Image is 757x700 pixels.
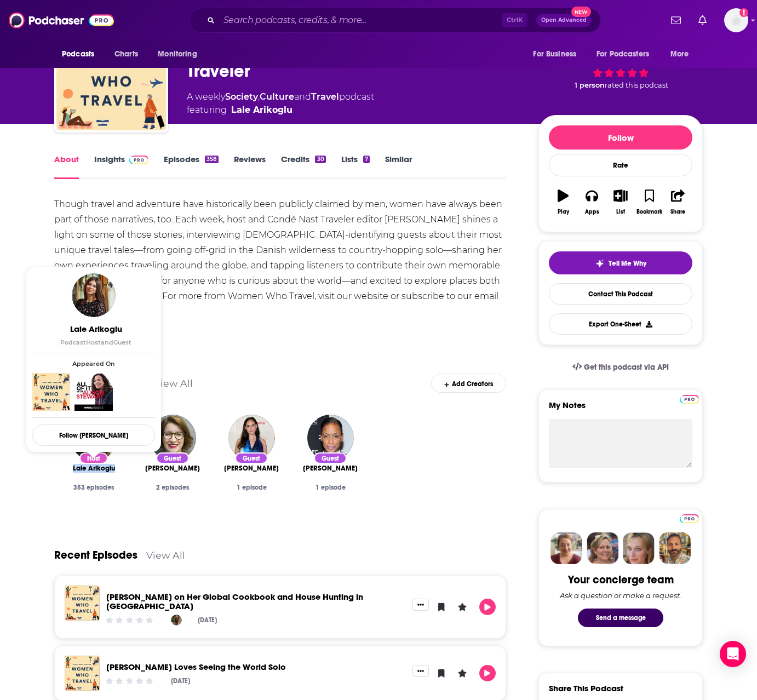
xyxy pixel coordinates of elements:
[94,154,148,179] a: InsightsPodchaser Pro
[663,44,703,65] button: open menu
[303,464,358,473] a: Aunjanue Ellis-Taylor
[164,154,219,179] a: Episodes358
[187,104,374,117] span: featuring
[150,415,196,461] img: Lindsey Stanberry
[258,91,260,102] span: ,
[533,47,576,62] span: For Business
[549,182,577,222] button: Play
[525,44,590,65] button: open menu
[584,363,669,372] span: Get this podcast via API
[560,591,681,600] div: Ask a question or make a request.
[224,464,279,473] span: [PERSON_NAME]
[219,12,502,29] input: Search podcasts, credits, & more...
[228,415,275,461] img: Catherine Cohen
[9,10,114,31] a: Podchaser - Follow, Share and Rate Podcasts
[105,676,154,685] div: Community Rating: 0 out of 5
[616,209,625,215] div: List
[431,374,506,393] div: Add Creators
[635,182,663,222] button: Bookmark
[54,154,79,179] a: About
[680,514,699,523] img: Podchaser Pro
[311,91,339,102] a: Travel
[606,182,635,222] button: List
[549,313,692,335] button: Export One-Sheet
[145,464,200,473] span: [PERSON_NAME]
[101,338,113,346] span: and
[536,14,592,27] button: Open AdvancedNew
[680,513,699,523] a: Pro website
[454,599,471,615] button: Leave a Rating
[260,91,294,102] a: Culture
[564,354,678,381] a: Get this podcast via API
[234,154,266,179] a: Reviews
[479,599,496,615] button: Play
[659,532,691,564] img: Jon Profile
[114,47,138,62] span: Charts
[198,616,217,624] div: [DATE]
[72,273,116,317] img: Lale Arikoglu
[171,615,182,626] img: Jessica Nabongo
[595,259,604,268] img: tell me why sparkle
[62,47,94,62] span: Podcasts
[571,7,591,17] span: New
[724,8,748,32] img: User Profile
[549,683,623,693] h3: Share This Podcast
[664,182,692,222] button: Share
[156,452,189,464] div: Guest
[694,11,711,30] a: Show notifications dropdown
[32,424,155,446] button: Follow [PERSON_NAME]
[341,154,370,179] a: Lists7
[605,81,668,89] span: rated this podcast
[63,484,124,491] div: 353 episodes
[307,415,354,461] a: Aunjanue Ellis-Taylor
[412,665,429,677] button: Show More Button
[680,395,699,404] img: Podchaser Pro
[294,91,311,102] span: and
[720,641,746,667] div: Open Intercom Messenger
[60,338,131,346] span: Podcast Host Guest
[74,373,112,411] img: All Of It
[32,360,155,368] span: Appeared On
[502,13,527,27] span: Ctrl K
[670,209,685,215] div: Share
[105,616,154,624] div: Community Rating: 0 out of 5
[585,209,599,215] div: Apps
[65,656,100,691] a: Tracee Ellis Ross Loves Seeing the World Solo
[433,665,450,681] button: Bookmark Episode
[231,104,293,117] a: Lale Arikoglu
[549,251,692,274] button: tell me why sparkleTell Me Why
[54,197,506,319] div: Though travel and adventure have historically been publicly claimed by men, women have always bee...
[187,90,374,117] div: A weekly podcast
[145,464,200,473] a: Lindsey Stanberry
[412,599,429,611] button: Show More Button
[73,464,115,473] a: Lale Arikoglu
[303,464,358,473] span: [PERSON_NAME]
[589,44,665,65] button: open menu
[479,665,496,681] button: Play
[667,11,685,30] a: Show notifications dropdown
[54,44,108,65] button: open menu
[205,156,219,163] div: 358
[670,47,689,62] span: More
[568,573,674,587] div: Your concierge team
[315,156,325,163] div: 30
[129,156,148,164] img: Podchaser Pro
[636,209,662,215] div: Bookmark
[363,156,370,163] div: 7
[158,47,197,62] span: Monitoring
[54,548,137,562] a: Recent Episodes
[225,91,258,102] a: Society
[224,464,279,473] a: Catherine Cohen
[300,484,361,491] div: 1 episode
[235,452,268,464] div: Guest
[189,8,601,33] div: Search podcasts, credits, & more...
[65,586,100,621] img: Jessica Nabongo on Her Global Cookbook and House Hunting in Senegal
[541,18,587,23] span: Open Advanced
[680,393,699,404] a: Pro website
[142,484,203,491] div: 2 episodes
